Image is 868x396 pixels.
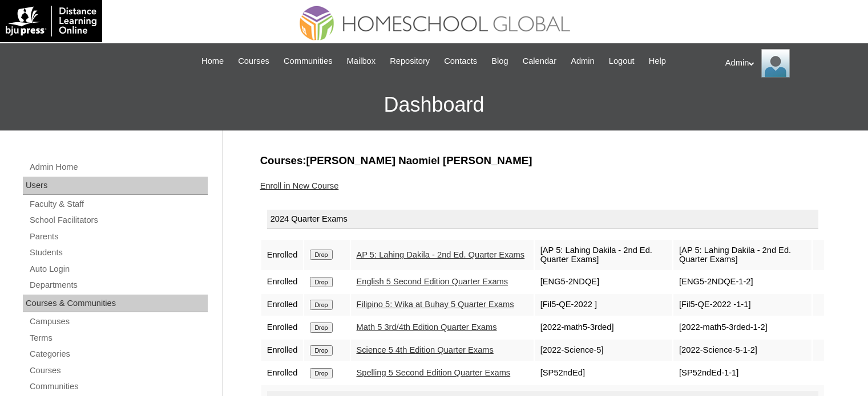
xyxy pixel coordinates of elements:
[196,55,229,68] a: Home
[29,213,208,227] a: School Facilitators
[357,368,511,377] a: Spelling 5 Second Edition Quarter Exams
[761,49,790,77] img: Admin Homeschool Global
[517,55,562,68] a: Calendar
[261,340,304,361] td: Enrolled
[643,55,672,68] a: Help
[609,55,635,68] span: Logout
[29,278,208,292] a: Departments
[6,79,862,130] h3: Dashboard
[29,262,208,276] a: Auto Login
[278,55,338,68] a: Communities
[673,317,812,338] td: [2022-math5-3rded-1-2]
[267,210,818,229] div: 2024 Quarter Exams
[29,230,208,244] a: Parents
[29,246,208,260] a: Students
[29,347,208,361] a: Categories
[438,55,483,68] a: Contacts
[23,295,208,313] div: Courses & Communities
[341,55,382,68] a: Mailbox
[673,294,812,316] td: [Fil5-QE-2022 -1-1]
[261,317,304,338] td: Enrolled
[673,240,812,270] td: [AP 5: Lahing Dakila - 2nd Ed. Quarter Exams]
[261,362,304,384] td: Enrolled
[673,271,812,293] td: [ENG5-2NDQE-1-2]
[444,55,477,68] span: Contacts
[535,240,672,270] td: [AP 5: Lahing Dakila - 2nd Ed. Quarter Exams]
[29,364,208,378] a: Courses
[238,55,269,68] span: Courses
[673,340,812,361] td: [2022-Science-5-1-2]
[357,345,494,354] a: Science 5 4th Edition Quarter Exams
[603,55,640,68] a: Logout
[357,300,514,309] a: Filipino 5: Wika at Buhay 5 Quarter Exams
[29,160,208,174] a: Admin Home
[384,55,435,68] a: Repository
[29,315,208,329] a: Campuses
[261,240,304,270] td: Enrolled
[535,340,672,361] td: [2022-Science-5]
[486,55,514,68] a: Blog
[29,379,208,394] a: Communities
[260,181,339,190] a: Enroll in New Course
[535,317,672,338] td: [2022-math5-3rded]
[310,300,332,310] input: Drop
[310,368,332,378] input: Drop
[491,55,508,68] span: Blog
[357,277,508,286] a: English 5 Second Edition Quarter Exams
[29,197,208,211] a: Faculty & Staff
[260,153,825,168] h3: Courses:[PERSON_NAME] Naomiel [PERSON_NAME]
[649,55,666,68] span: Help
[232,55,275,68] a: Courses
[201,55,224,68] span: Home
[347,55,376,68] span: Mailbox
[571,55,595,68] span: Admin
[23,177,208,195] div: Users
[310,250,332,260] input: Drop
[310,277,332,287] input: Drop
[535,362,672,384] td: [SP52ndEd]
[390,55,430,68] span: Repository
[725,49,857,77] div: Admin
[310,345,332,356] input: Drop
[357,250,525,259] a: AP 5: Lahing Dakila - 2nd Ed. Quarter Exams
[565,55,600,68] a: Admin
[535,294,672,316] td: [Fil5-QE-2022 ]
[535,271,672,293] td: [ENG5-2NDQE]
[523,55,556,68] span: Calendar
[261,294,304,316] td: Enrolled
[357,322,497,332] a: Math 5 3rd/4th Edition Quarter Exams
[673,362,812,384] td: [SP52ndEd-1-1]
[284,55,333,68] span: Communities
[261,271,304,293] td: Enrolled
[310,322,332,333] input: Drop
[6,6,96,36] img: logo-white.png
[29,331,208,345] a: Terms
